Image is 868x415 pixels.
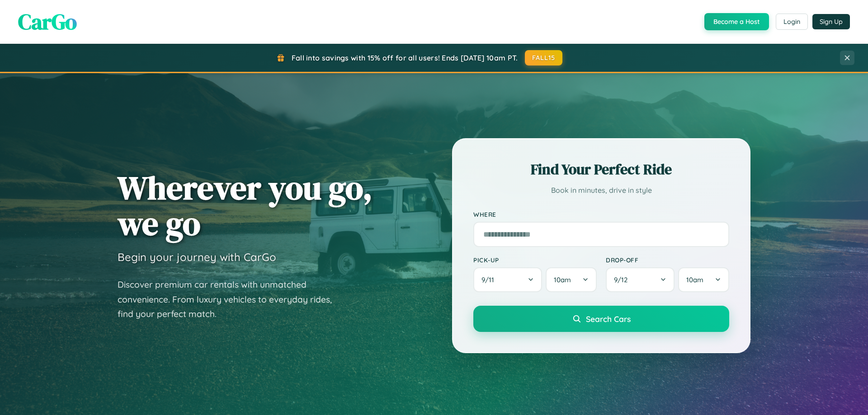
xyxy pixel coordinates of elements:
[118,277,344,322] p: Discover premium car rentals with unmatched convenience. From luxury vehicles to everyday rides, ...
[473,159,729,179] h2: Find Your Perfect Ride
[473,210,729,218] label: Where
[812,14,850,29] button: Sign Up
[704,13,769,30] button: Become a Host
[525,50,563,65] button: FALL15
[473,184,729,197] p: Book in minutes, drive in style
[554,275,571,284] span: 10am
[678,267,729,292] button: 10am
[473,256,597,264] label: Pick-up
[481,275,499,284] span: 9 / 11
[614,275,632,284] span: 9 / 12
[118,170,373,241] h1: Wherever you go, we go
[686,275,703,284] span: 10am
[546,267,597,292] button: 10am
[776,14,808,30] button: Login
[473,306,729,332] button: Search Cars
[118,250,276,264] h3: Begin your journey with CarGo
[18,7,77,37] span: CarGo
[292,53,518,62] span: Fall into savings with 15% off for all users! Ends [DATE] 10am PT.
[473,267,542,292] button: 9/11
[586,314,631,324] span: Search Cars
[606,256,729,264] label: Drop-off
[606,267,675,292] button: 9/12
